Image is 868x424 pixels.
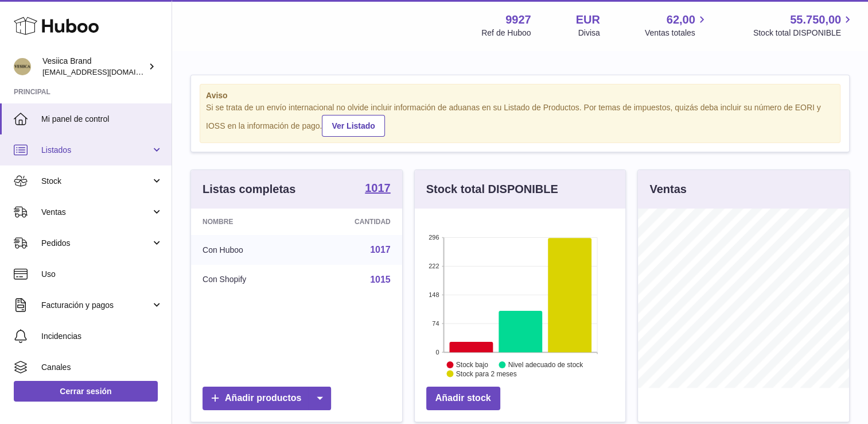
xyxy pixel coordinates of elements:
[505,12,531,28] strong: 9927
[191,265,303,295] td: Con Shopify
[41,114,163,125] span: Mi panel de control
[41,207,151,218] span: Ventas
[645,12,709,38] a: 62,00 Ventas totales
[206,102,834,137] div: Si se trata de un envío internacional no olvide incluir información de aduanas en su Listado de P...
[753,12,854,38] a: 55.750,00 Stock total DISPONIBLE
[41,300,151,311] span: Facturación y pagos
[429,263,439,269] text: 222
[426,182,558,197] h3: Stock total DISPONIBLE
[42,56,146,78] div: Vesiica Brand
[456,361,488,369] text: Stock bajo
[645,28,709,38] span: Ventas totales
[191,235,303,265] td: Con Huboo
[41,362,163,373] span: Canales
[667,12,695,28] span: 62,00
[322,115,384,137] a: Ver Listado
[753,28,854,38] span: Stock total DISPONIBLE
[41,176,151,187] span: Stock
[432,320,439,327] text: 74
[41,269,163,280] span: Uso
[365,182,391,196] a: 1017
[203,182,295,197] h3: Listas completas
[203,387,331,410] a: Añadir productos
[41,331,163,342] span: Incidencias
[14,381,158,402] a: Cerrar sesión
[191,209,303,235] th: Nombre
[456,370,517,378] text: Stock para 2 meses
[370,275,391,284] a: 1015
[370,245,391,255] a: 1017
[41,145,151,156] span: Listados
[578,28,600,38] div: Divisa
[508,361,584,369] text: Nivel adecuado de stock
[426,387,500,410] a: Añadir stock
[42,67,169,76] span: [EMAIL_ADDRESS][DOMAIN_NAME]
[429,234,439,241] text: 296
[481,28,531,38] div: Ref de Huboo
[303,209,402,235] th: Cantidad
[435,349,439,356] text: 0
[365,182,391,194] strong: 1017
[576,12,600,28] strong: EUR
[429,291,439,298] text: 148
[649,182,686,197] h3: Ventas
[790,12,841,28] span: 55.750,00
[206,90,834,101] strong: Aviso
[14,58,31,75] img: logistic@vesiica.com
[41,238,151,249] span: Pedidos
